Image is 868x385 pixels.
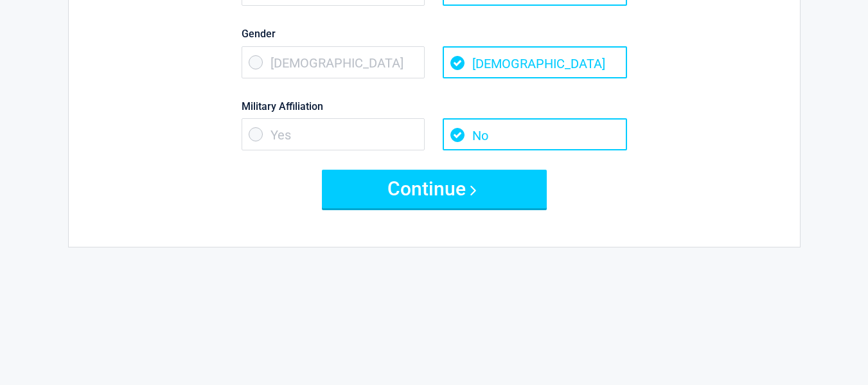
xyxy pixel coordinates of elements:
[242,118,425,150] span: Yes
[242,46,425,78] span: [DEMOGRAPHIC_DATA]
[322,170,547,208] button: Continue
[443,46,626,78] span: [DEMOGRAPHIC_DATA]
[443,118,626,150] span: No
[242,25,627,42] label: Gender
[242,98,627,115] label: Military Affiliation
